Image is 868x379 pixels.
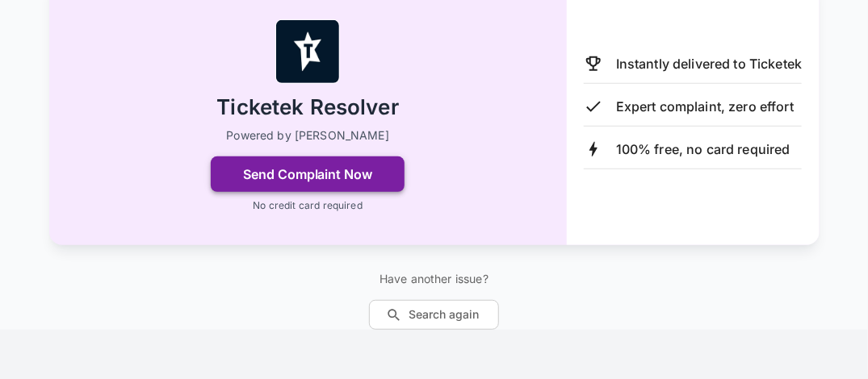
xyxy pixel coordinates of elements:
button: Search again [369,300,499,330]
h2: Ticketek Resolver [216,94,399,122]
p: Expert complaint, zero effort [616,97,794,116]
p: Instantly delivered to Ticketek [616,54,803,73]
button: Send Complaint Now [211,156,405,192]
p: 100% free, no card required [616,140,790,159]
p: No credit card required [253,198,362,213]
img: Ticketek [275,19,340,84]
p: Powered by [PERSON_NAME] [226,127,389,144]
p: Have another issue? [369,271,499,287]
